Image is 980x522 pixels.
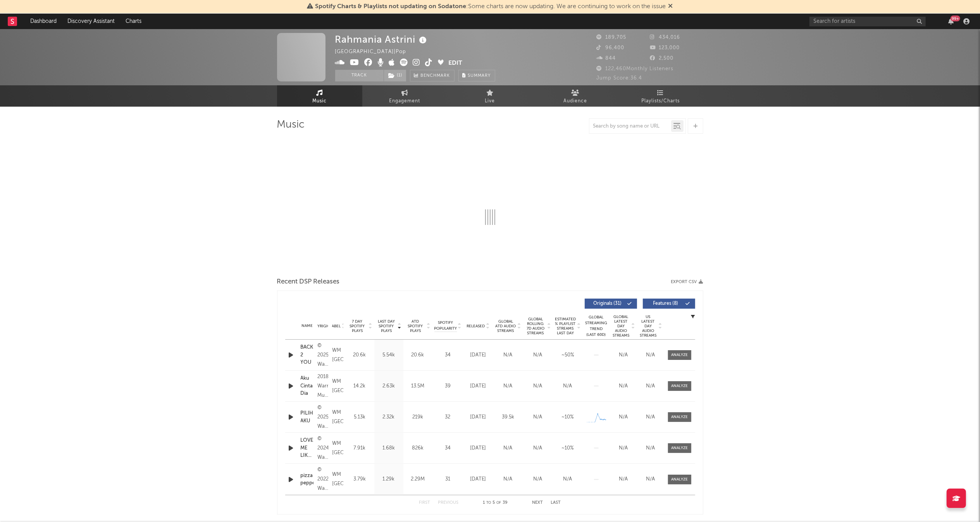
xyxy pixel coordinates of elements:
div: N/A [495,444,521,452]
a: PILIHLAH AKU [301,410,314,425]
div: 5.54k [376,351,401,359]
span: Live [485,97,495,106]
div: N/A [495,475,521,483]
input: Search for artists [809,17,926,26]
span: Estimated % Playlist Streams Last Day [555,317,576,335]
div: © 2025 Warner Music Indonesia [317,341,328,369]
div: N/A [495,382,521,390]
div: 2018 Warner Music Indonesia [317,372,328,400]
div: WM [GEOGRAPHIC_DATA] [332,346,343,365]
span: Recent DSP Releases [277,277,340,287]
a: Music [277,85,362,107]
div: 20.6k [405,351,431,359]
button: Last [551,501,561,505]
span: to [487,501,491,505]
div: 20.6k [347,351,372,359]
div: [DATE] [465,413,491,421]
div: N/A [639,351,662,359]
div: 3.79k [347,475,372,483]
div: [DATE] [465,351,491,359]
span: ( 1 ) [384,70,406,81]
a: Discovery Assistant [62,14,120,29]
button: 99+ [948,18,954,24]
span: Jump Score: 36.4 [597,76,642,81]
div: N/A [639,444,662,452]
a: Aku Cinta Dia [301,375,314,398]
button: Summary [458,70,495,81]
button: (1) [384,70,406,81]
div: 14.2k [347,382,372,390]
span: 123,000 [650,45,680,50]
div: 34 [434,444,462,452]
div: N/A [639,382,662,390]
span: Global ATD Audio Streams [495,319,517,333]
button: Originals(31) [585,299,637,309]
span: 844 [597,56,616,61]
div: N/A [555,475,581,483]
span: Last Day Spotify Plays [376,319,397,333]
div: 826k [405,444,431,452]
div: N/A [612,413,635,421]
button: Export CSV [671,280,703,284]
div: Rahmania Astrini [335,33,429,46]
div: 39.5k [495,413,521,421]
span: 122,460 Monthly Listeners [597,66,674,71]
div: 7.91k [347,444,372,452]
a: Charts [120,14,147,29]
div: 2.32k [376,413,401,421]
button: Track [335,70,384,81]
a: Playlists/Charts [618,85,703,107]
span: Originals ( 31 ) [590,301,625,306]
a: pizza pepperoni [301,472,314,487]
div: ~ 10 % [555,413,581,421]
span: US Latest Day Audio Streams [639,315,658,338]
div: Global Streaming Trend (Last 60D) [585,315,608,338]
span: Spotify Charts & Playlists not updating on Sodatone [315,3,467,10]
div: 99 + [951,16,960,21]
div: WM [GEOGRAPHIC_DATA] [332,408,343,427]
span: Benchmark [421,71,450,81]
a: Benchmark [410,70,455,81]
span: of [497,501,501,505]
span: Features ( 8 ) [648,301,684,306]
button: Edit [449,59,463,68]
div: WM [GEOGRAPHIC_DATA] [332,439,343,458]
div: N/A [612,382,635,390]
a: Dashboard [25,14,62,29]
div: N/A [525,351,551,359]
span: Copyright [309,324,332,328]
div: WM [GEOGRAPHIC_DATA] [332,470,343,489]
span: 96,400 [597,45,625,50]
div: N/A [612,351,635,359]
div: N/A [525,444,551,452]
span: Dismiss [668,3,673,10]
span: 434,016 [650,35,680,40]
div: 219k [405,413,431,421]
div: 39 [434,382,462,390]
div: N/A [525,475,551,483]
span: Music [312,97,327,106]
div: N/A [639,413,662,421]
div: WM [GEOGRAPHIC_DATA] [332,377,343,396]
div: N/A [525,382,551,390]
div: 2.63k [376,382,401,390]
button: Next [532,501,543,505]
span: : Some charts are now updating. We are continuing to work on the issue [315,3,666,10]
div: 1.68k [376,444,401,452]
span: Label [330,324,341,328]
div: © 2025 Warner Music Indonesia [317,403,328,431]
span: ATD Spotify Plays [405,319,426,333]
div: ~ 10 % [555,444,581,452]
div: [DATE] [465,444,491,452]
span: Global Latest Day Audio Streams [612,315,630,338]
div: N/A [612,475,635,483]
div: N/A [495,351,521,359]
span: Playlists/Charts [641,97,680,106]
div: [DATE] [465,382,491,390]
a: BACK 2 YOU [301,344,314,366]
div: 13.5M [405,382,431,390]
span: Engagement [389,97,420,106]
a: LOVE ME LIKE YOU [301,437,314,460]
